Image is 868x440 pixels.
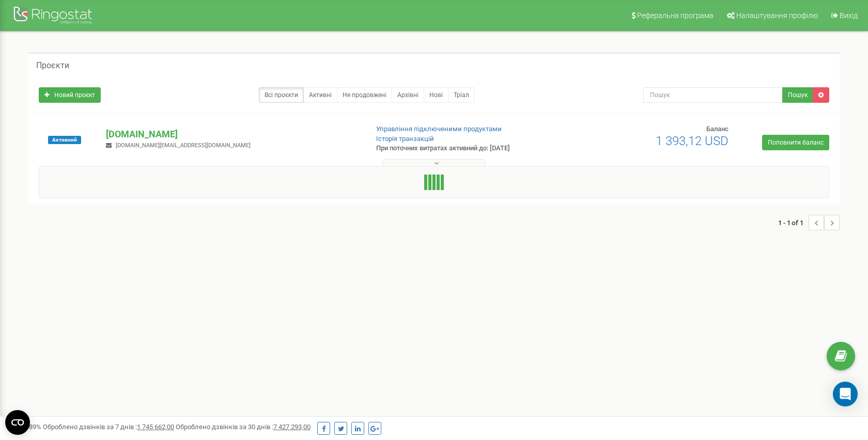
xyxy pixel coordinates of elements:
span: [DOMAIN_NAME][EMAIL_ADDRESS][DOMAIN_NAME] [116,142,251,149]
a: Всі проєкти [259,87,304,103]
span: Налаштування профілю [736,11,818,20]
span: Оброблено дзвінків за 30 днів : [176,423,311,431]
a: Тріал [448,87,475,103]
p: При поточних витратах активний до: [DATE] [376,144,562,153]
u: 1 745 662,00 [137,423,174,431]
a: Поповнити баланс [762,135,829,150]
span: Баланс [706,125,729,133]
button: Пошук [782,87,813,103]
a: Управління підключеними продуктами [376,125,502,133]
u: 7 427 293,00 [273,423,311,431]
a: Нові [424,87,448,103]
span: Активний [48,136,81,144]
div: Open Intercom Messenger [833,382,858,406]
a: Активні [303,87,337,103]
h5: Проєкти [36,61,69,70]
a: Не продовжені [337,87,392,103]
a: Новий проєкт [39,87,101,103]
span: Реферальна програма [637,11,714,20]
span: Оброблено дзвінків за 7 днів : [43,423,174,431]
a: Архівні [392,87,424,103]
span: 1 393,12 USD [656,134,729,148]
span: 1 - 1 of 1 [778,215,809,230]
a: Історія транзакцій [376,135,434,143]
span: Вихід [840,11,858,20]
input: Пошук [643,87,783,103]
nav: ... [778,205,840,241]
button: Open CMP widget [5,410,30,435]
p: [DOMAIN_NAME] [106,128,359,141]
